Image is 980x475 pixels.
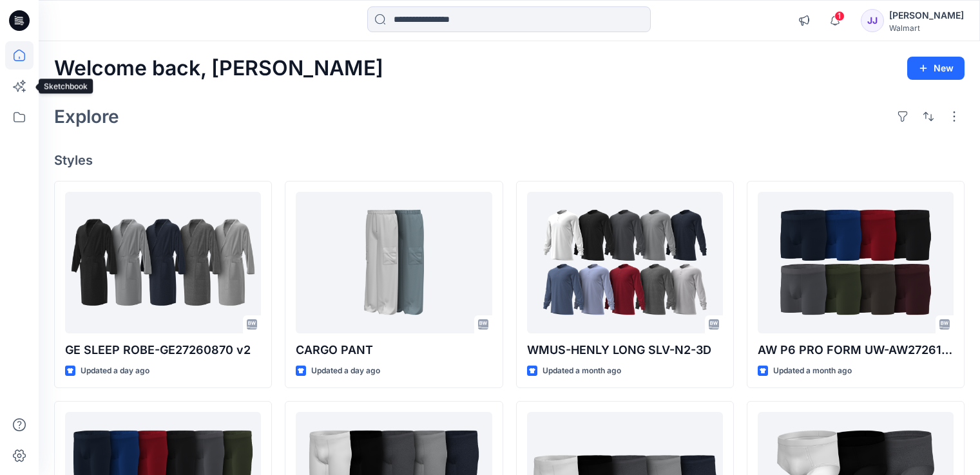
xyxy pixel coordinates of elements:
a: WMUS-HENLY LONG SLV-N2-3D [527,192,723,333]
p: Updated a month ago [543,364,621,378]
button: New [907,57,965,80]
a: CARGO PANT [296,192,492,333]
p: Updated a month ago [773,364,852,378]
h2: Welcome back, [PERSON_NAME] [54,57,383,80]
p: WMUS-HENLY LONG SLV-N2-3D [527,341,723,359]
h4: Styles [54,153,965,168]
h2: Explore [54,106,119,127]
p: CARGO PANT [296,341,492,359]
p: Updated a day ago [81,364,149,378]
div: [PERSON_NAME] [889,8,964,23]
a: GE SLEEP ROBE-GE27260870 v2 [65,192,261,333]
p: AW P6 PRO FORM UW-AW27261889 [758,341,954,359]
p: Updated a day ago [311,364,380,378]
p: GE SLEEP ROBE-GE27260870 v2 [65,341,261,359]
a: AW P6 PRO FORM UW-AW27261889 [758,192,954,333]
div: Walmart [889,23,964,33]
span: 1 [834,11,845,21]
div: JJ [861,9,884,32]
